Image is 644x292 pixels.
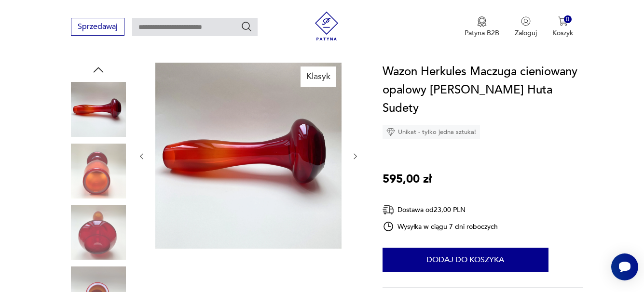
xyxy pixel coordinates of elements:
p: Patyna B2B [465,28,499,38]
img: Patyna - sklep z meblami i dekoracjami vintage [312,12,341,40]
img: Ikonka użytkownika [521,16,531,26]
a: Ikona medaluPatyna B2B [465,16,499,38]
button: Szukaj [241,21,252,32]
img: Zdjęcie produktu Wazon Herkules Maczuga cieniowany opalowy E. Gerczuk-Moskaluk Huta Sudety [71,205,126,260]
img: Zdjęcie produktu Wazon Herkules Maczuga cieniowany opalowy E. Gerczuk-Moskaluk Huta Sudety [71,144,126,199]
button: Patyna B2B [465,16,499,38]
button: Zaloguj [515,16,537,38]
div: Dostawa od 23,00 PLN [383,204,498,216]
p: Zaloguj [515,28,537,38]
button: Sprzedawaj [71,18,124,36]
div: Klasyk [301,66,336,87]
img: Ikona diamentu [386,128,395,136]
p: Koszyk [552,28,573,38]
a: Sprzedawaj [71,24,124,31]
div: Wysyłka w ciągu 7 dni roboczych [383,221,498,232]
p: 595,00 zł [383,170,432,188]
img: Zdjęcie produktu Wazon Herkules Maczuga cieniowany opalowy E. Gerczuk-Moskaluk Huta Sudety [155,63,342,249]
button: 0Koszyk [552,16,573,38]
h1: Wazon Herkules Maczuga cieniowany opalowy [PERSON_NAME] Huta Sudety [383,63,584,118]
button: Dodaj do koszyka [383,248,548,272]
img: Ikona koszyka [558,16,568,26]
div: 0 [564,15,572,24]
img: Ikona dostawy [383,204,394,216]
div: Unikat - tylko jedna sztuka! [383,125,480,139]
iframe: Smartsupp widget button [611,253,638,280]
img: Zdjęcie produktu Wazon Herkules Maczuga cieniowany opalowy E. Gerczuk-Moskaluk Huta Sudety [71,82,126,137]
img: Ikona medalu [477,16,487,27]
